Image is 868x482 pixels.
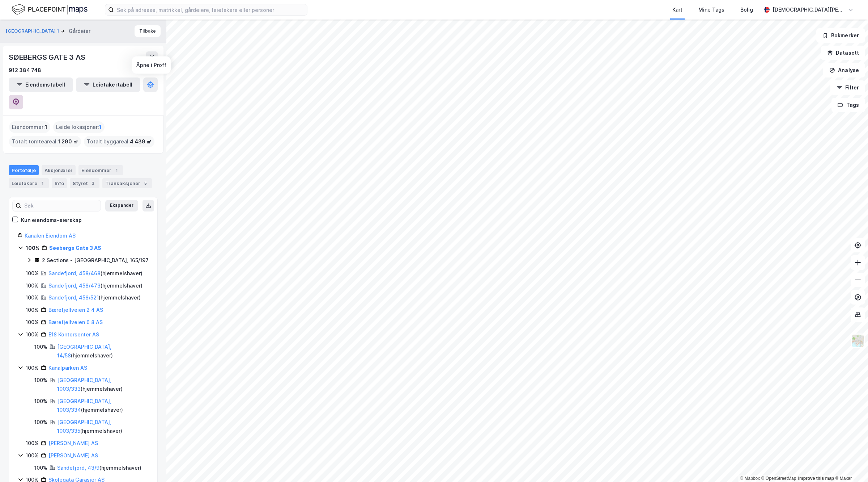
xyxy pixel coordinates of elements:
a: Bærefjellveien 6 8 AS [48,319,103,325]
div: ( hjemmelshaver ) [57,464,141,472]
a: Sandefjord, 458/468 [48,270,101,276]
a: E18 Kontorsenter AS [48,331,99,338]
span: 4 439 ㎡ [130,137,152,146]
a: [GEOGRAPHIC_DATA], 1003/335 [57,419,111,434]
iframe: Chat Widget [832,447,868,482]
button: Bokmerker [816,28,865,43]
div: 100% [34,343,47,351]
a: Kanalen Eiendom AS [25,232,76,239]
div: Portefølje [9,165,39,175]
div: ( hjemmelshaver ) [57,343,149,360]
div: ( hjemmelshaver ) [48,269,142,278]
div: 100% [26,244,39,252]
div: 912 384 748 [9,66,41,75]
button: Analyse [823,63,865,77]
a: [GEOGRAPHIC_DATA], 1003/334 [57,398,111,413]
a: Søebergs Gate 3 AS [49,245,101,251]
button: Tilbake [135,25,161,37]
a: [PERSON_NAME] AS [48,452,98,458]
div: Eiendommer : [9,121,50,133]
a: Sandefjord, 458/473 [48,282,101,289]
div: Kun eiendoms-eierskap [21,216,82,225]
button: Ekspander [105,200,138,211]
div: SØEBERGS GATE 3 AS [9,51,86,63]
div: ( hjemmelshaver ) [57,418,149,435]
button: [GEOGRAPHIC_DATA] 1 [6,28,60,35]
div: Leide lokasjoner : [53,121,105,133]
div: 100% [26,330,39,339]
div: Mine Tags [698,5,724,14]
div: Eiendommer [78,165,123,175]
a: Mapbox [740,476,760,481]
div: 100% [26,318,39,327]
div: Totalt tomteareal : [9,136,81,147]
a: Bærefjellveien 2 4 AS [48,307,103,313]
img: Z [851,334,865,348]
div: 100% [26,364,39,372]
div: ( hjemmelshaver ) [57,376,149,393]
a: OpenStreetMap [761,476,796,481]
div: Bolig [740,5,753,14]
div: Leietakere [9,178,49,188]
div: 1 [113,167,120,174]
a: Sandefjord, 43/9 [57,465,99,471]
a: Sandefjord, 458/521 [48,294,99,301]
button: Eiendomstabell [9,77,73,92]
div: ( hjemmelshaver ) [48,293,141,302]
button: Tags [831,98,865,112]
a: [PERSON_NAME] AS [48,440,98,446]
button: Datasett [821,46,865,60]
img: logo.f888ab2527a4732fd821a326f86c7f29.svg [12,3,88,16]
div: Gårdeier [69,27,90,35]
div: 100% [34,397,47,406]
a: [GEOGRAPHIC_DATA], 14/58 [57,344,111,359]
div: 2 Sections - [GEOGRAPHIC_DATA], 165/197 [42,256,149,265]
div: 1 [39,180,46,187]
div: 100% [26,451,39,460]
div: 100% [34,376,47,385]
div: Info [52,178,67,188]
a: Kanalparken AS [48,365,87,371]
div: [DEMOGRAPHIC_DATA][PERSON_NAME] [773,5,845,14]
div: ( hjemmelshaver ) [57,397,149,414]
div: Transaksjoner [102,178,152,188]
span: 1 [45,123,47,131]
div: 100% [26,281,39,290]
div: 3 [89,180,97,187]
div: 100% [26,293,39,302]
div: 100% [26,306,39,314]
input: Søk [21,200,101,211]
span: 1 [99,123,102,131]
div: 100% [34,418,47,427]
a: Improve this map [798,476,834,481]
div: 100% [26,269,39,278]
div: Totalt byggareal : [84,136,154,147]
input: Søk på adresse, matrikkel, gårdeiere, leietakere eller personer [114,4,307,15]
div: 5 [142,180,149,187]
div: Aksjonærer [42,165,76,175]
div: 100% [26,439,39,448]
span: 1 290 ㎡ [58,137,78,146]
div: Styret [70,178,99,188]
a: [GEOGRAPHIC_DATA], 1003/333 [57,377,111,392]
button: Leietakertabell [76,77,140,92]
div: Kart [672,5,682,14]
div: 100% [34,464,47,472]
div: ( hjemmelshaver ) [48,281,142,290]
button: Filter [830,80,865,95]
